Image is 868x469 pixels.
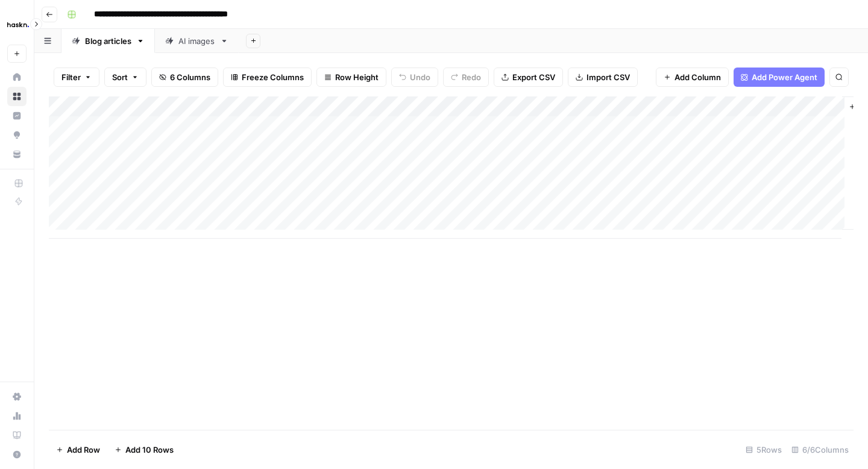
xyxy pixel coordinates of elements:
span: Redo [462,71,481,83]
button: Help + Support [7,445,27,464]
button: Workspace: Haskn [7,10,27,40]
a: Blog articles [61,29,155,53]
button: Add Column [656,68,729,87]
button: Export CSV [494,68,563,87]
span: Sort [112,71,128,83]
a: Settings [7,387,27,406]
button: Redo [443,68,489,87]
a: Browse [7,87,27,106]
button: 6 Columns [151,68,218,87]
span: Import CSV [587,71,630,83]
button: Sort [104,68,146,87]
a: Home [7,68,27,87]
button: Add Row [49,440,107,459]
span: Add Row [67,444,100,456]
span: Export CSV [512,71,555,83]
div: AI images [178,35,215,47]
span: Freeze Columns [242,71,304,83]
span: Row Height [335,71,379,83]
button: Add Power Agent [734,68,825,87]
a: AI images [155,29,239,53]
div: 5 Rows [741,440,787,459]
span: Add 10 Rows [125,444,174,456]
a: Opportunities [7,125,27,145]
a: Usage [7,406,27,426]
span: 6 Columns [170,71,210,83]
a: Your Data [7,145,27,164]
img: Haskn Logo [7,14,29,36]
button: Freeze Columns [223,68,312,87]
div: 6/6 Columns [787,440,854,459]
button: Row Height [316,68,386,87]
span: Filter [61,71,81,83]
a: Learning Hub [7,426,27,445]
span: Add Column [675,71,721,83]
button: Filter [54,68,99,87]
span: Add Power Agent [752,71,817,83]
div: Blog articles [85,35,131,47]
button: Import CSV [568,68,638,87]
button: Add 10 Rows [107,440,181,459]
button: Undo [391,68,438,87]
span: Undo [410,71,430,83]
a: Insights [7,106,27,125]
